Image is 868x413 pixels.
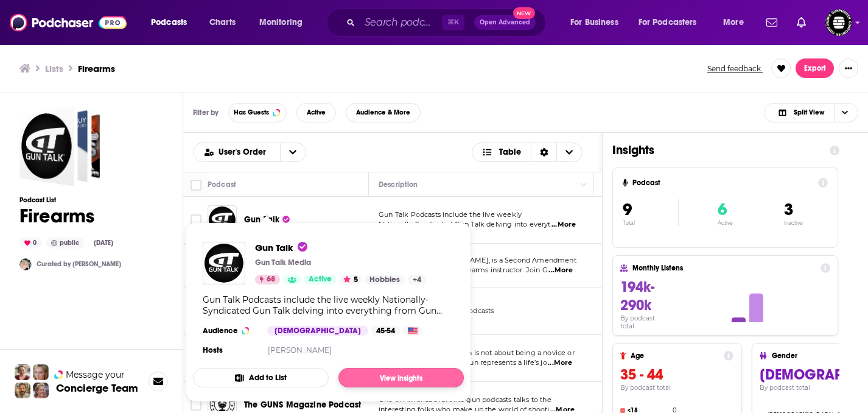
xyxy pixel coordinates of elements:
[796,58,834,78] button: Export
[89,238,118,248] div: [DATE]
[244,214,279,225] span: Gun Talk
[623,199,632,220] span: 9
[472,143,583,162] button: Choose View
[784,220,803,226] p: Inactive
[562,13,634,32] button: open menu
[309,274,332,286] span: Active
[193,143,306,162] h2: Choose List sort
[825,9,852,36] span: Logged in as KarinaSabol
[371,326,400,336] div: 45-54
[45,63,63,74] h3: Lists
[203,242,245,284] img: Gun Talk
[825,9,852,36] button: Show profile menu
[379,256,576,264] span: 'The Gun Guy,' [PERSON_NAME], is a Second Amendment
[19,258,32,270] img: GunTalkJohnson
[194,148,280,157] button: open menu
[219,148,270,157] span: User's Order
[548,266,573,275] span: ...More
[56,382,138,394] h3: Concierge Team
[620,384,733,392] h4: By podcast total
[251,13,318,32] button: open menu
[201,13,243,32] a: Charts
[19,204,121,228] h1: Firearms
[209,14,236,31] span: Charts
[623,220,678,226] p: Total
[356,109,410,116] span: Audience & More
[191,214,201,225] span: Toggle select row
[379,348,575,357] span: Being a Student of the Gun is not about being a novice or
[280,143,306,161] button: open menu
[576,177,591,192] button: Column Actions
[631,13,715,32] button: open menu
[228,103,287,122] button: Has Guests
[304,275,337,284] a: Active
[203,345,223,355] h4: Hosts
[764,103,858,122] button: Choose View
[307,109,326,116] span: Active
[338,368,464,387] a: View Insights
[268,345,332,355] a: [PERSON_NAME]
[704,63,766,74] button: Send feedback.
[379,210,522,219] span: Gun Talk Podcasts include the live weekly
[37,260,121,268] a: Curated by [PERSON_NAME]
[784,199,793,220] span: 3
[360,13,442,32] input: Search podcasts, credits, & more...
[244,400,361,410] span: The GUNS Magazine Podcast
[340,275,362,284] button: 5
[66,369,125,381] span: Message your
[15,364,30,380] img: Sydney Profile
[19,106,100,186] a: Firearms
[718,220,733,226] p: Active
[267,274,275,286] span: 68
[792,12,811,33] a: Show notifications dropdown
[244,214,290,226] a: Gun Talk
[379,177,418,192] div: Description
[620,314,670,330] h4: By podcast total
[10,11,127,34] img: Podchaser - Follow, Share and Rate Podcasts
[379,266,548,274] span: attorney and a certified firearms instructor. Join G
[620,365,733,384] h3: 35 - 44
[548,358,572,368] span: ...More
[208,177,236,192] div: Podcast
[191,400,201,411] span: Toggle select row
[203,294,454,316] div: Gun Talk Podcasts include the live weekly Nationally-Syndicated Gun Talk delving into everything ...
[78,63,115,74] h3: Firearms
[408,275,426,284] a: +4
[531,143,556,161] div: Sort Direction
[365,275,405,284] a: Hobbies
[639,14,697,31] span: For Podcasters
[794,109,824,116] span: Split View
[620,278,654,314] span: 194k-290k
[442,15,464,30] span: ⌘ K
[631,351,719,360] h4: Age
[33,383,49,398] img: Barbara Profile
[193,368,329,387] button: Add to List
[255,258,311,267] p: Gun Talk Media
[632,264,815,272] h4: Monthly Listens
[338,9,558,37] div: Search podcasts, credits, & more...
[259,14,303,31] span: Monitoring
[193,108,219,117] h3: Filter by
[499,148,521,157] span: Table
[723,14,744,31] span: More
[612,143,820,158] h1: Insights
[255,242,307,253] span: Gun Talk
[255,242,426,253] a: Gun Talk
[19,238,41,249] div: 0
[379,358,547,367] span: beginner. Student of the Gun represents a life’s jo
[234,109,269,116] span: Has Guests
[151,14,187,31] span: Podcasts
[208,205,237,235] img: Gun Talk
[379,220,551,228] span: Nationally-Syndicated Gun Talk delving into everyt
[632,178,813,187] h4: Podcast
[33,364,49,380] img: Jules Profile
[480,19,530,26] span: Open Advanced
[718,199,727,220] span: 6
[346,103,421,122] button: Audience & More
